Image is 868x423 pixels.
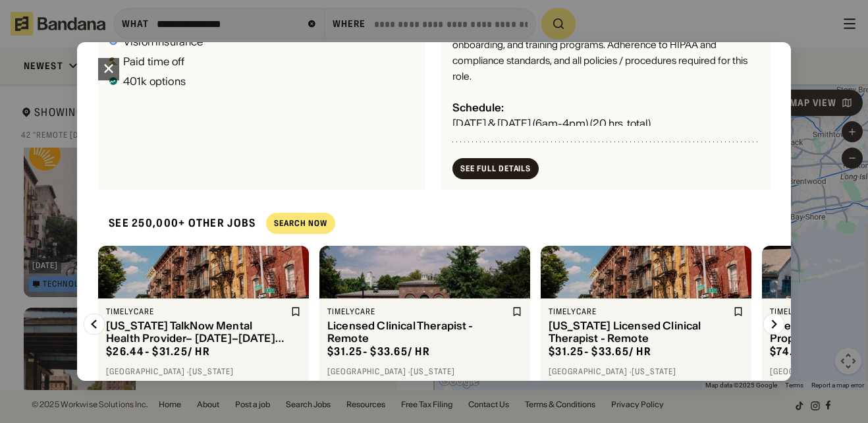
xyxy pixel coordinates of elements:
div: $ 26.44 - $31.25 / hr [106,345,210,358]
div: Paid time off [123,56,184,67]
div: 401k options [123,76,186,86]
div: [US_STATE] TalkNow Mental Health Provider– [DATE]–[DATE] 6am–4pm CST - Remote [106,320,288,345]
div: Licensed Clinical Therapist - Remote [327,320,509,345]
div: TimelyCare [327,306,509,317]
div: TimelyCare [106,306,288,317]
div: [DATE] & [DATE] (6am-4pm) (20 hrs. total) [452,115,759,131]
img: Right Arrow [763,314,784,335]
div: [GEOGRAPHIC_DATA] · [US_STATE] [327,366,522,377]
div: [GEOGRAPHIC_DATA] · [US_STATE] [549,366,744,377]
b: Schedule: [452,101,504,114]
div: Vision insurance [123,36,203,47]
div: [US_STATE] Licensed Clinical Therapist - Remote [549,320,730,345]
div: See 250,000+ other jobs [98,206,256,240]
div: $ 31.25 - $33.65 / hr [549,345,651,358]
div: TimelyCare [549,306,730,317]
div: Search Now [274,219,327,227]
div: $ 31.25 - $33.65 / hr [327,345,430,358]
img: Left Arrow [84,314,105,335]
div: [GEOGRAPHIC_DATA] · [US_STATE] [106,366,301,377]
div: See Full Details [460,165,531,173]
